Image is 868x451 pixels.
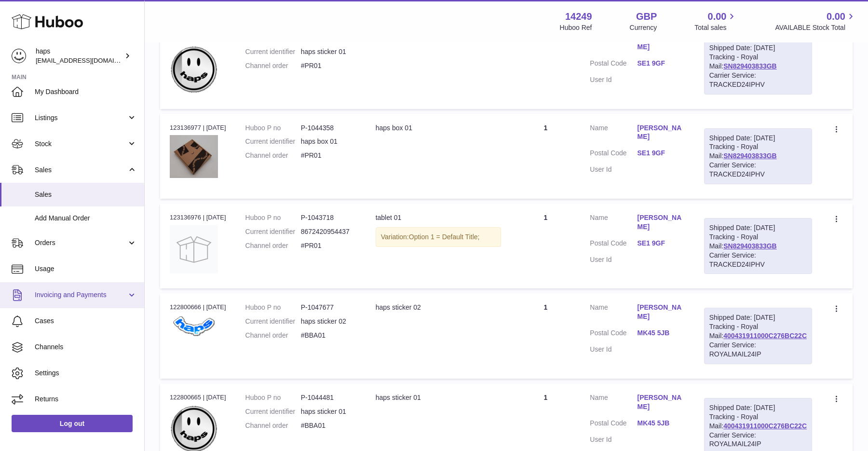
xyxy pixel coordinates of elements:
dt: Name [590,213,637,234]
dt: Channel order [245,331,301,340]
a: SN829403833GB [723,62,777,70]
span: Sales [35,165,127,175]
dd: #BBA01 [301,331,356,340]
span: Stock [35,139,127,149]
div: Carrier Service: ROYALMAIL24IP [709,431,807,449]
div: Carrier Service: TRACKED24IPHV [709,161,807,179]
a: SE1 9GF [637,149,684,158]
td: 1 [511,293,580,378]
dd: P-1044358 [301,123,356,133]
a: SE1 9GF [637,239,684,248]
img: 142491749763960.png [170,45,218,94]
dd: haps sticker 02 [301,317,356,326]
div: 123136976 | [DATE] [170,213,226,222]
span: Option 1 = Default Title; [409,233,480,241]
span: Cases [35,316,137,326]
dd: #PR01 [301,151,356,160]
dt: Current identifier [245,137,301,146]
dt: Name [590,393,637,414]
span: Usage [35,264,137,273]
a: SN829403833GB [723,152,777,160]
span: Sales [35,190,137,199]
dt: Channel order [245,151,301,160]
dt: Huboo P no [245,123,301,133]
a: 400431911000C276BC22C [723,332,807,340]
td: 1 [511,114,580,199]
div: Variation: [376,227,502,247]
a: 400431911000C276BC22C [723,422,807,430]
a: [PERSON_NAME] [637,123,684,142]
div: Shipped Date: [DATE] [709,134,807,143]
dt: Huboo P no [245,303,301,312]
span: Settings [35,369,137,378]
div: 122800665 | [DATE] [170,393,226,402]
td: 1 [511,204,580,288]
dt: Current identifier [245,317,301,326]
span: 0.00 [827,10,845,23]
div: Tracking - Royal Mail: [704,38,812,94]
dt: User Id [590,165,637,174]
td: 1 [511,24,580,109]
div: haps [36,47,122,65]
div: Shipped Date: [DATE] [709,43,807,53]
dt: User Id [590,345,637,354]
div: Carrier Service: ROYALMAIL24IP [709,341,807,359]
dd: P-1044481 [301,393,356,402]
dt: Postal Code [590,328,637,340]
dt: Channel order [245,421,301,430]
img: no-photo.jpg [170,225,218,273]
dt: Postal Code [590,59,637,70]
span: Listings [35,113,127,123]
div: Tracking - Royal Mail: [704,128,812,184]
dt: Postal Code [590,239,637,250]
div: 123136977 | [DATE] [170,123,226,132]
dd: 8672420954437 [301,227,356,236]
dt: Channel order [245,241,301,250]
img: 142491749762144.jpeg [170,135,218,178]
div: haps sticker 02 [376,303,502,312]
span: [EMAIL_ADDRESS][DOMAIN_NAME] [36,56,142,64]
dd: #PR01 [301,61,356,70]
a: [PERSON_NAME] [637,303,684,321]
dt: Name [590,123,637,144]
span: Returns [35,395,137,404]
dt: Current identifier [245,47,301,56]
strong: GBP [636,10,657,23]
div: haps box 01 [376,123,502,133]
a: MK45 5JB [637,419,684,428]
div: tablet 01 [376,213,502,222]
a: 0.00 AVAILABLE Stock Total [775,10,856,32]
dt: Name [590,303,637,324]
div: Shipped Date: [DATE] [709,403,807,412]
div: Tracking - Royal Mail: [704,218,812,274]
img: 142491749763947.png [170,315,218,337]
dd: #PR01 [301,241,356,250]
span: 0.00 [708,10,727,23]
dt: Postal Code [590,149,637,160]
a: [PERSON_NAME] [637,213,684,232]
dd: haps box 01 [301,137,356,146]
span: Invoicing and Payments [35,290,127,300]
dt: Postal Code [590,419,637,430]
dd: haps sticker 01 [301,407,356,416]
dd: P-1043718 [301,213,356,222]
div: Carrier Service: TRACKED24IPHV [709,251,807,269]
div: haps sticker 01 [376,393,502,402]
dt: Current identifier [245,227,301,236]
dt: User Id [590,75,637,84]
dt: Huboo P no [245,393,301,402]
span: Orders [35,238,127,247]
div: Shipped Date: [DATE] [709,223,807,232]
a: Log out [12,415,133,432]
span: Channels [35,342,137,352]
dd: #BBA01 [301,421,356,430]
strong: 14249 [565,10,592,23]
div: Huboo Ref [560,23,592,32]
a: [PERSON_NAME] [637,393,684,411]
div: Shipped Date: [DATE] [709,313,807,322]
dt: User Id [590,255,637,264]
a: [PERSON_NAME] [637,33,684,52]
span: My Dashboard [35,87,137,96]
dt: User Id [590,435,637,444]
span: Total sales [694,23,737,32]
